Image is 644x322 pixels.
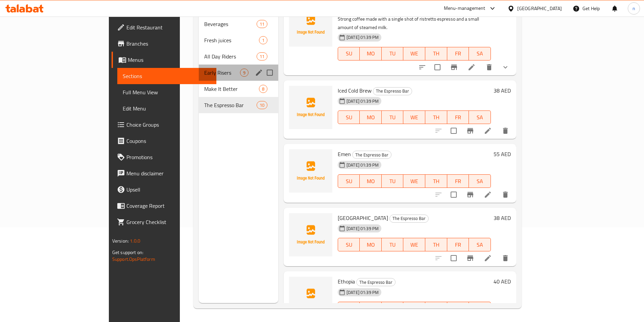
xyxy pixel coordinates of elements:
[257,102,267,108] span: 10
[447,188,461,202] span: Select to update
[425,238,447,251] button: TH
[497,250,514,266] button: delete
[338,174,360,188] button: SU
[484,127,492,135] a: Edit menu item
[338,302,360,315] button: SU
[447,174,469,188] button: FR
[199,81,278,97] div: Make It Better8
[338,276,355,287] span: Ethopia
[112,237,129,245] span: Version:
[338,149,351,159] span: Emen
[469,110,491,124] button: SA
[384,240,401,250] span: TU
[199,32,278,48] div: Fresh juices1
[204,101,256,109] span: The Espresso Bar
[428,49,445,58] span: TH
[344,162,381,168] span: [DATE] 01:39 PM
[199,13,278,116] nav: Menu sections
[414,59,430,75] button: sort-choices
[472,49,488,58] span: SA
[382,47,404,60] button: TU
[403,110,425,124] button: WE
[462,187,478,203] button: Branch-specific-item
[469,174,491,188] button: SA
[126,23,211,31] span: Edit Restaurant
[126,137,211,145] span: Coupons
[444,4,485,13] div: Menu-management
[289,86,332,129] img: Iced Cold Brew
[204,52,256,60] div: All Day Riders
[384,176,401,186] span: TU
[403,47,425,60] button: WE
[259,85,267,93] div: items
[447,110,469,124] button: FR
[462,250,478,266] button: Branch-specific-item
[338,213,388,223] span: [GEOGRAPHIC_DATA]
[450,176,467,186] span: FR
[112,35,216,52] a: Branches
[403,174,425,188] button: WE
[390,215,428,222] span: The Espresso Bar
[341,49,357,58] span: SU
[341,176,357,186] span: SU
[403,238,425,251] button: WE
[112,149,216,165] a: Promotions
[240,70,248,76] span: 9
[338,238,360,251] button: SU
[494,213,511,223] h6: 38 AED
[406,240,423,250] span: WE
[406,176,423,186] span: WE
[497,59,514,75] button: show more
[112,133,216,149] a: Coupons
[468,63,476,71] a: Edit menu item
[447,47,469,60] button: FR
[353,151,391,159] span: The Espresso Bar
[382,238,404,251] button: TU
[199,65,278,81] div: Early Risers9edit
[126,153,211,161] span: Promotions
[425,47,447,60] button: TH
[123,88,211,96] span: Full Menu View
[289,149,332,193] img: Emen
[360,110,382,124] button: MO
[123,104,211,113] span: Edit Menu
[112,165,216,181] a: Menu disclaimer
[517,5,562,12] div: [GEOGRAPHIC_DATA]
[425,302,447,315] button: TH
[259,36,267,44] div: items
[126,169,211,177] span: Menu disclaimer
[204,85,259,93] span: Make It Better
[360,47,382,60] button: MO
[259,37,267,44] span: 1
[494,86,511,95] h6: 38 AED
[450,240,467,250] span: FR
[289,213,332,256] img: Costa rica
[469,238,491,251] button: SA
[462,123,478,139] button: Branch-specific-item
[469,47,491,60] button: SA
[289,3,332,47] img: Piccolo
[481,59,497,75] button: delete
[472,240,488,250] span: SA
[254,68,264,78] button: edit
[257,21,267,27] span: 11
[494,149,511,159] h6: 55 AED
[204,36,259,44] span: Fresh juices
[384,49,401,58] span: TU
[112,52,216,68] a: Menus
[469,302,491,315] button: SA
[373,87,412,95] span: The Espresso Bar
[338,47,360,60] button: SU
[352,151,391,159] div: The Espresso Bar
[338,15,491,32] p: Strong coffee made with a single shot of ristretto espresso and a small amount of steamed milk.
[373,87,412,95] div: The Espresso Bar
[360,174,382,188] button: MO
[362,240,379,250] span: MO
[357,278,395,286] span: The Espresso Bar
[341,240,357,250] span: SU
[117,68,216,84] a: Sections
[112,214,216,230] a: Grocery Checklist
[117,84,216,100] a: Full Menu View
[344,34,381,41] span: [DATE] 01:39 PM
[289,277,332,320] img: Ethopia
